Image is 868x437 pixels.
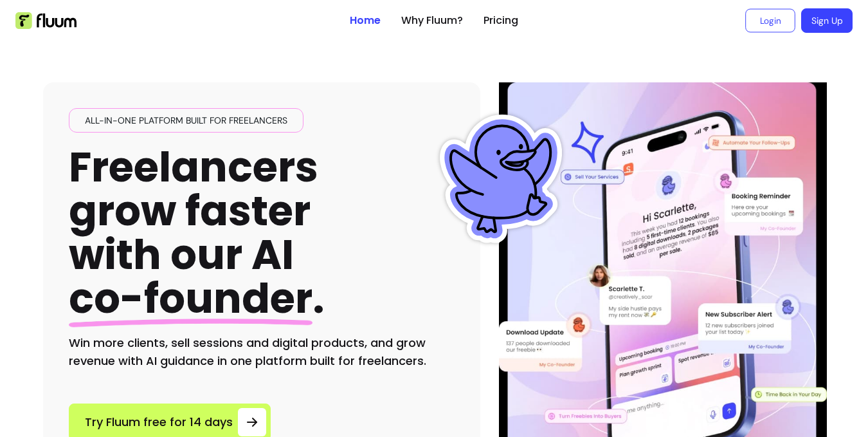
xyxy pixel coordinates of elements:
[69,334,455,370] h2: Win more clients, sell sessions and digital products, and grow revenue with AI guidance in one pl...
[69,145,325,321] h1: Freelancers grow faster with our AI .
[85,413,233,431] span: Try Fluum free for 14 days
[401,13,463,28] a: Why Fluum?
[437,115,565,243] img: Fluum Duck sticker
[350,13,381,28] a: Home
[801,8,853,33] a: Sign Up
[745,9,795,33] a: Login
[15,12,77,29] img: Fluum Logo
[80,114,293,127] span: All-in-one platform built for freelancers
[69,270,312,327] span: co-founder
[484,13,518,28] a: Pricing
